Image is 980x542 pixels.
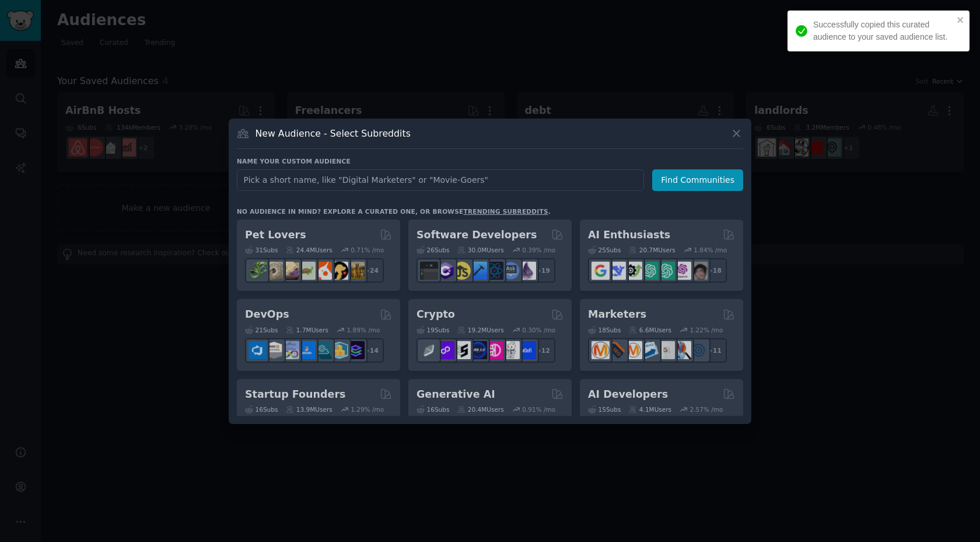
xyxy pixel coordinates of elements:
[463,208,548,215] a: trending subreddits
[237,207,551,216] div: No audience in mind? Explore a curated one, or browse .
[957,15,965,25] button: close
[652,169,743,191] button: Find Communities
[256,127,411,140] h3: New Audience - Select Subreddits
[237,169,644,191] input: Pick a short name, like "Digital Marketers" or "Movie-Goers"
[813,19,953,43] div: Successfully copied this curated audience to your saved audience list.
[237,157,743,165] h3: Name your custom audience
